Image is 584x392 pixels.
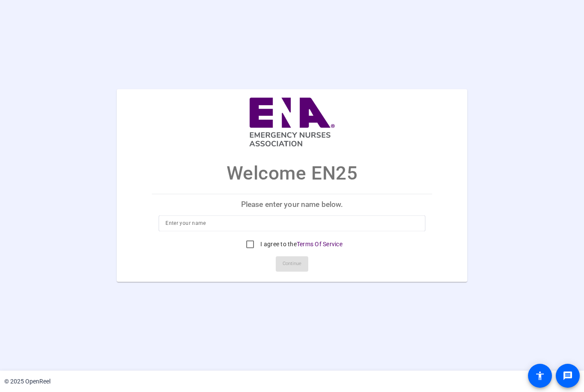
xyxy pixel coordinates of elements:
img: company-logo [249,97,335,147]
mat-icon: message [563,371,573,381]
p: Please enter your name below. [152,195,432,215]
mat-icon: accessibility [535,371,545,381]
p: Welcome EN25 [227,159,358,188]
label: I agree to the [259,240,342,248]
input: Enter your name [165,218,419,228]
div: © 2025 OpenReel [4,377,50,386]
a: Terms Of Service [297,241,342,248]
